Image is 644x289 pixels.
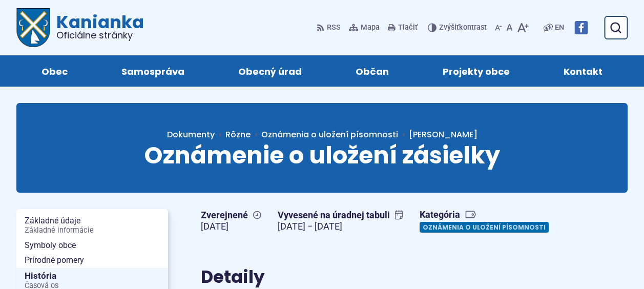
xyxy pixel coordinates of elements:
a: Obec [25,55,84,87]
a: Logo Kanianka, prejsť na domovskú stránku. [16,8,144,47]
span: [PERSON_NAME] [409,129,477,140]
span: Tlačiť [398,24,418,32]
span: Projekty obce [443,55,510,87]
span: Prírodné pomery [25,253,160,268]
span: Kategória [420,209,553,221]
img: Prejsť na Facebook stránku [574,21,588,34]
span: Oficiálne stránky [56,31,144,40]
span: EN [555,22,564,34]
span: Symboly obce [25,238,160,253]
a: Základné údajeZákladné informácie [16,213,168,237]
button: Zväčšiť veľkosť písma [515,17,531,38]
h2: Detaily [201,267,565,286]
span: Vyvesené na úradnej tabuli [278,210,403,221]
span: Obec [41,55,68,87]
a: Mapa [347,17,382,38]
span: Občan [356,55,389,87]
a: Občan [339,55,406,87]
a: Obecný úrad [221,55,318,87]
span: RSS [327,22,341,34]
span: Základné údaje [25,213,160,237]
button: Zmenšiť veľkosť písma [493,17,504,38]
button: Zvýšiťkontrast [428,17,489,38]
a: Dokumenty [167,129,225,140]
span: Obecný úrad [238,55,302,87]
a: Kontakt [547,55,619,87]
span: Základné informácie [25,226,160,235]
a: Samospráva [105,55,201,87]
span: Rôzne [225,129,251,140]
figcaption: [DATE] − [DATE] [278,221,403,233]
span: Mapa [361,22,380,34]
span: Dokumenty [167,129,215,140]
span: kontrast [439,24,487,32]
a: [PERSON_NAME] [398,129,477,140]
span: Samospráva [121,55,184,87]
button: Nastaviť pôvodnú veľkosť písma [504,17,515,38]
figcaption: [DATE] [201,221,261,233]
a: RSS [317,17,343,38]
a: Oznámenia o uložení písomnosti [420,222,549,233]
span: Kanianka [50,13,144,40]
span: Zvýšiť [439,23,459,32]
a: Oznámenia o uložení písomnosti [261,129,398,140]
a: EN [553,22,566,34]
span: Zverejnené [201,210,261,221]
a: Rôzne [225,129,261,140]
span: Oznámenie o uložení zásielky [144,139,500,172]
span: Kontakt [564,55,603,87]
button: Tlačiť [386,17,420,38]
a: Prírodné pomery [16,253,168,268]
a: Projekty obce [426,55,527,87]
img: Prejsť na domovskú stránku [16,8,50,47]
a: Symboly obce [16,238,168,253]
